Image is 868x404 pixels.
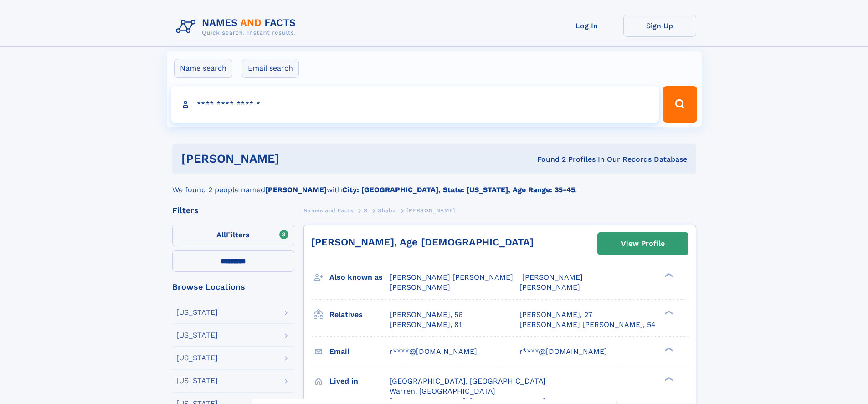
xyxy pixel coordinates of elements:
[621,233,665,254] div: View Profile
[176,332,218,339] div: [US_STATE]
[176,354,218,362] div: [US_STATE]
[311,236,534,248] a: [PERSON_NAME], Age [DEMOGRAPHIC_DATA]
[663,309,673,315] div: ❯
[181,153,408,164] h1: [PERSON_NAME]
[663,86,697,123] button: Search Button
[378,205,396,216] a: Shaba
[390,377,546,385] span: [GEOGRAPHIC_DATA], [GEOGRAPHIC_DATA]
[329,270,390,285] h3: Also known as
[663,272,673,278] div: ❯
[342,185,575,194] b: City: [GEOGRAPHIC_DATA], State: [US_STATE], Age Range: 35-45
[519,283,580,291] span: [PERSON_NAME]
[519,310,592,320] a: [PERSON_NAME], 27
[172,15,303,39] img: Logo Names and Facts
[550,15,623,37] a: Log In
[171,86,659,123] input: search input
[378,207,396,214] span: Shaba
[408,154,687,164] div: Found 2 Profiles In Our Records Database
[390,387,495,395] span: Warren, [GEOGRAPHIC_DATA]
[522,273,583,281] span: [PERSON_NAME]
[172,225,294,246] label: Filters
[176,309,218,316] div: [US_STATE]
[390,320,462,330] a: [PERSON_NAME], 81
[172,283,294,291] div: Browse Locations
[519,320,656,330] a: [PERSON_NAME] [PERSON_NAME], 54
[364,207,368,214] span: S
[172,174,696,195] div: We found 2 people named with .
[329,344,390,359] h3: Email
[390,273,513,281] span: [PERSON_NAME] [PERSON_NAME]
[663,376,673,382] div: ❯
[623,15,696,37] a: Sign Up
[242,59,299,78] label: Email search
[216,230,226,239] span: All
[172,206,294,215] div: Filters
[406,207,455,214] span: [PERSON_NAME]
[329,307,390,322] h3: Relatives
[390,310,463,320] a: [PERSON_NAME], 56
[390,283,450,291] span: [PERSON_NAME]
[174,59,232,78] label: Name search
[663,346,673,352] div: ❯
[176,377,218,384] div: [US_STATE]
[329,373,390,389] h3: Lived in
[265,185,327,194] b: [PERSON_NAME]
[598,233,688,255] a: View Profile
[303,205,354,216] a: Names and Facts
[364,205,368,216] a: S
